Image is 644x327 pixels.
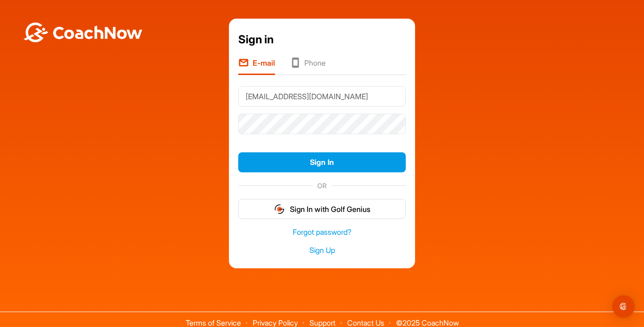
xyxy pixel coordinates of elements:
div: Open Intercom Messenger [612,295,635,318]
a: Forgot password? [238,227,406,238]
img: BwLJSsUCoWCh5upNqxVrqldRgqLPVwmV24tXu5FoVAoFEpwwqQ3VIfuoInZCoVCoTD4vwADAC3ZFMkVEQFDAAAAAElFTkSuQmCC [22,22,143,42]
img: gg_logo [274,204,285,215]
a: Sign Up [238,245,406,256]
button: Sign In [238,152,406,172]
div: Sign in [238,31,406,48]
span: OR [313,181,331,191]
span: © 2025 CoachNow [391,312,463,327]
input: E-mail [238,86,406,107]
button: Sign In with Golf Genius [238,199,406,219]
li: Phone [290,57,326,75]
li: E-mail [238,57,275,75]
